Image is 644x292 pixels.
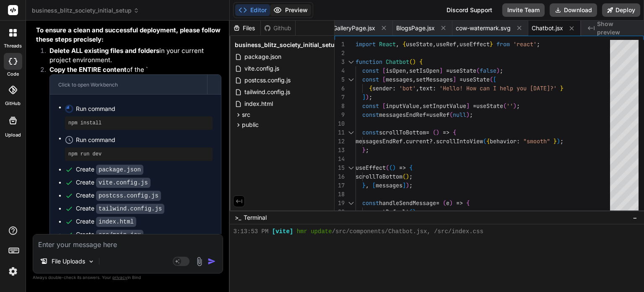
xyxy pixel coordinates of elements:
[335,181,345,190] div: 17
[426,129,429,136] span: =
[406,182,409,189] span: )
[466,199,470,207] span: {
[345,163,356,172] div: Click to collapse the range.
[96,191,161,201] code: postcss.config.js
[470,111,473,118] span: ;
[419,102,423,110] span: ,
[439,84,557,92] span: 'Hello! How can I help you [DATE]?'
[456,24,511,32] span: cow-watermark.svg
[335,137,345,146] div: 12
[406,137,429,145] span: current
[513,40,537,48] span: 'react'
[597,20,637,37] span: Show preview
[532,24,563,32] span: Chatbot.jsx
[96,204,164,214] code: tailwind.config.js
[335,110,345,119] div: 9
[332,228,483,236] span: /src/components/Chatbot.jsx, /src/index.css
[359,208,362,216] span: .
[449,111,453,118] span: (
[463,76,490,83] span: useState
[369,93,372,101] span: ;
[379,40,396,48] span: React
[208,257,216,266] img: icon
[453,129,456,136] span: {
[366,93,369,101] span: )
[413,76,416,83] span: ,
[436,40,456,48] span: useRef
[356,58,382,66] span: function
[409,208,413,216] span: (
[506,102,513,110] span: ''
[413,58,416,66] span: )
[244,52,282,62] span: package.json
[335,172,345,181] div: 16
[366,182,369,189] span: ,
[96,165,143,175] code: package.json
[483,137,486,145] span: (
[490,76,493,83] span: (
[386,102,419,110] span: inputValue
[409,67,439,74] span: setIsOpen
[76,230,143,239] div: Create
[382,67,386,74] span: [
[480,67,496,74] span: false
[76,165,143,174] div: Create
[399,84,416,92] span: 'bot'
[382,102,386,110] span: [
[436,199,439,207] span: =
[476,67,480,74] span: (
[379,199,436,207] span: handleSendMessage
[49,47,159,55] strong: Delete ALL existing files and folders
[500,67,503,74] span: ;
[366,146,369,154] span: ;
[493,76,496,83] span: [
[456,199,463,207] span: =>
[5,100,21,107] label: GitHub
[449,67,476,74] span: useState
[503,102,506,110] span: (
[335,75,345,84] div: 5
[233,228,268,236] span: 3:13:53 PM
[502,3,545,17] button: Invite Team
[362,111,379,118] span: const
[436,129,439,136] span: )
[76,191,161,200] div: Create
[517,137,520,145] span: :
[429,111,449,118] span: useRef
[406,173,409,180] span: )
[406,40,433,48] span: useState
[345,128,356,137] div: Click to collapse the range.
[433,84,436,92] span: :
[602,3,640,17] button: Deploy
[419,84,433,92] span: text
[244,87,291,97] span: tailwind.config.js
[386,164,389,171] span: (
[560,84,563,92] span: }
[402,173,406,180] span: (
[76,204,164,213] div: Create
[335,208,345,216] div: 20
[523,137,550,145] span: "smooth"
[76,217,136,226] div: Create
[335,84,345,93] div: 6
[386,58,409,66] span: Chatbot
[386,76,413,83] span: messages
[244,75,291,85] span: postcss.config.js
[389,164,392,171] span: (
[553,137,557,145] span: }
[272,228,293,236] span: [vite]
[335,199,345,208] div: 19
[453,76,456,83] span: ]
[244,63,280,74] span: vite.config.js
[406,67,409,74] span: ,
[460,76,463,83] span: =
[423,102,466,110] span: setInputValue
[537,40,540,48] span: ;
[335,128,345,137] div: 11
[335,40,345,49] div: 1
[335,102,345,110] div: 8
[369,84,372,92] span: {
[402,182,406,189] span: ]
[362,129,379,136] span: const
[345,75,356,84] div: Click to collapse the range.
